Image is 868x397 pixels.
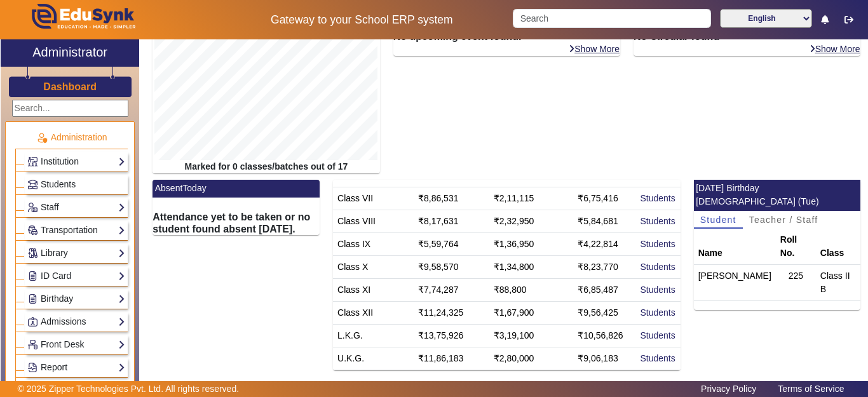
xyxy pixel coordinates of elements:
[573,347,635,370] td: ₹9,06,183
[1,39,139,67] a: Administrator
[573,324,635,347] td: ₹10,56,826
[489,324,573,347] td: ₹3,19,100
[12,100,128,117] input: Search...
[700,215,736,224] span: Student
[153,211,320,235] h6: Attendance yet to be taken or no student found absent [DATE].
[15,131,128,144] p: Administration
[153,180,320,198] mat-card-header: AbsentToday
[489,187,573,210] td: ₹2,11,115
[18,382,240,396] p: © 2025 Zipper Technologies Pvt. Ltd. All rights reserved.
[573,210,635,232] td: ₹5,84,681
[224,13,500,27] h5: Gateway to your School ERP system
[333,255,414,278] td: Class X
[27,177,125,192] a: Students
[414,210,489,232] td: ₹8,17,631
[640,262,675,272] a: Students
[43,81,97,93] h3: Dashboard
[640,285,675,295] a: Students
[43,80,97,93] a: Dashboard
[32,44,107,60] h2: Administrator
[776,229,816,265] th: Roll No.
[153,160,379,173] div: Marked for 0 classes/batches out of 17
[414,347,489,370] td: ₹11,86,183
[414,255,489,278] td: ₹9,58,570
[640,330,675,340] a: Students
[333,278,414,301] td: Class XI
[809,43,861,55] a: Show More
[333,347,414,370] td: U.K.G.
[489,347,573,370] td: ₹2,80,000
[568,43,620,55] a: Show More
[489,278,573,301] td: ₹88,800
[640,193,675,203] a: Students
[414,324,489,347] td: ₹13,75,926
[333,301,414,324] td: Class XII
[36,132,48,144] img: Administration.png
[489,232,573,255] td: ₹1,36,950
[694,180,861,211] mat-card-header: [DATE] Birthday [DEMOGRAPHIC_DATA] (Tue)
[414,301,489,324] td: ₹11,24,325
[28,180,37,189] img: Students.png
[41,179,76,189] span: Students
[573,278,635,301] td: ₹6,85,487
[771,380,850,397] a: Terms of Service
[414,187,489,210] td: ₹8,86,531
[414,232,489,255] td: ₹5,59,764
[489,301,573,324] td: ₹1,67,900
[816,264,861,300] td: Class II B
[333,187,414,210] td: Class VII
[573,232,635,255] td: ₹4,22,814
[333,232,414,255] td: Class IX
[776,264,816,300] td: 225
[573,187,635,210] td: ₹6,75,416
[695,380,763,397] a: Privacy Policy
[749,215,818,224] span: Teacher / Staff
[513,9,710,28] input: Search
[414,278,489,301] td: ₹7,74,287
[573,301,635,324] td: ₹9,56,425
[816,229,861,265] th: Class
[640,216,675,226] a: Students
[333,210,414,232] td: Class VIII
[489,210,573,232] td: ₹2,32,950
[694,229,776,265] th: Name
[640,307,675,318] a: Students
[640,239,675,249] a: Students
[333,324,414,347] td: L.K.G.
[573,255,635,278] td: ₹8,23,770
[640,353,675,363] a: Students
[640,170,675,180] a: Students
[489,255,573,278] td: ₹1,34,800
[694,264,776,300] td: [PERSON_NAME]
